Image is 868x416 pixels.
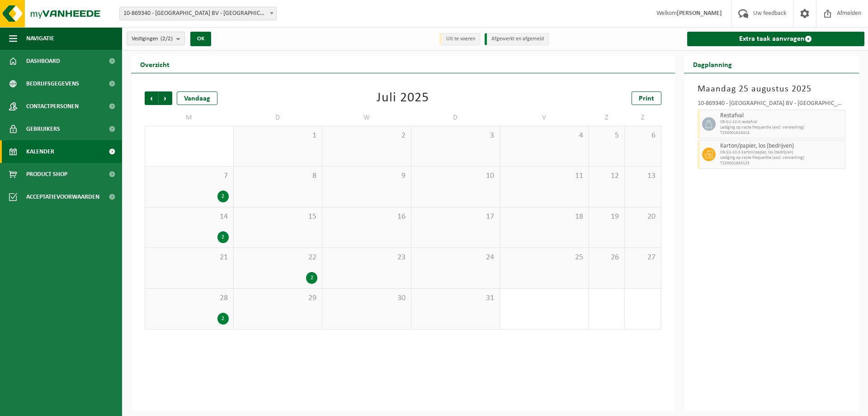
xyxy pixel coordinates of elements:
[416,131,495,141] span: 3
[327,293,406,303] span: 30
[150,253,229,263] span: 21
[629,171,656,181] span: 13
[217,313,229,325] div: 2
[505,212,584,222] span: 18
[327,212,406,222] span: 16
[485,33,549,45] li: Afgewerkt en afgemeld
[119,7,277,20] span: 10-869340 - KORTRIJK BUSINESS PARK BV - KORTRIJK
[327,131,406,141] span: 2
[150,212,229,222] span: 14
[505,131,584,141] span: 4
[145,91,158,105] span: Vorige
[632,91,661,105] a: Print
[416,171,495,181] span: 10
[594,131,620,141] span: 5
[411,110,500,126] td: D
[327,171,406,181] span: 9
[131,55,179,73] h2: Overzicht
[132,32,173,46] span: Vestigingen
[629,131,656,141] span: 6
[26,27,54,50] span: Navigatie
[720,161,843,166] span: T250001843123
[720,143,843,150] span: Karton/papier, los (bedrijven)
[217,231,229,243] div: 2
[26,118,60,140] span: Gebruikers
[26,72,79,95] span: Bedrijfsgegevens
[687,32,865,46] a: Extra taak aanvragen
[238,171,318,181] span: 8
[238,293,318,303] span: 29
[238,253,318,263] span: 22
[377,91,429,105] div: Juli 2025
[505,253,584,263] span: 25
[238,212,318,222] span: 15
[26,50,60,72] span: Dashboard
[594,253,620,263] span: 26
[594,171,620,181] span: 12
[177,91,217,105] div: Vandaag
[629,253,656,263] span: 27
[26,95,79,118] span: Contactpersonen
[720,150,843,155] span: CR-SU-1C-5 karton/papier, los (bedrijven)
[150,171,229,181] span: 7
[677,10,722,17] strong: [PERSON_NAME]
[238,131,318,141] span: 1
[327,253,406,263] span: 23
[625,110,661,126] td: Z
[120,7,276,20] span: 10-869340 - KORTRIJK BUSINESS PARK BV - KORTRIJK
[150,293,229,303] span: 28
[190,32,211,46] button: OK
[26,140,54,163] span: Kalender
[629,212,656,222] span: 20
[720,112,843,120] span: Restafval
[589,110,625,126] td: Z
[439,33,480,45] li: Uit te voeren
[306,272,317,284] div: 2
[698,100,846,110] div: 10-869340 - [GEOGRAPHIC_DATA] BV - [GEOGRAPHIC_DATA]
[720,155,843,161] span: Lediging op vaste frequentie (excl. verwerking)
[720,130,843,136] span: T250001618414
[160,36,173,42] count: (2/2)
[500,110,589,126] td: V
[416,212,495,222] span: 17
[505,171,584,181] span: 11
[145,110,234,126] td: M
[322,110,411,126] td: W
[639,95,654,102] span: Print
[159,91,172,105] span: Volgende
[217,191,229,202] div: 2
[698,82,846,96] h3: Maandag 25 augustus 2025
[684,55,741,73] h2: Dagplanning
[594,212,620,222] span: 19
[234,110,323,126] td: D
[26,163,67,186] span: Product Shop
[416,293,495,303] span: 31
[26,186,99,208] span: Acceptatievoorwaarden
[416,253,495,263] span: 24
[720,120,843,125] span: CR-SU-1C-5 restafval
[720,125,843,130] span: Lediging op vaste frequentie (excl. verwerking)
[127,32,185,45] button: Vestigingen(2/2)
